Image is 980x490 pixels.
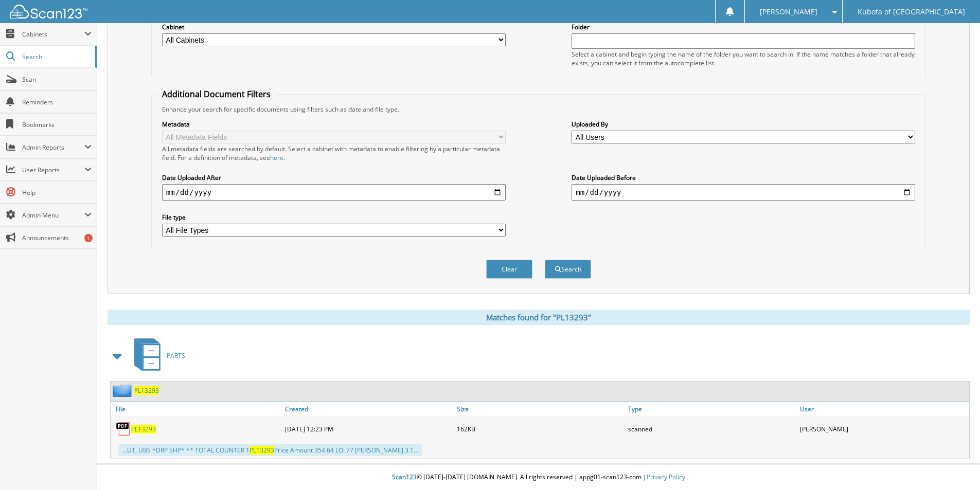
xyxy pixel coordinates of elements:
[128,335,185,376] a: PARTS
[162,23,506,31] label: Cabinet
[22,52,90,61] span: Search
[626,402,797,416] a: Type
[162,173,506,182] label: Date Uploaded After
[454,402,626,416] a: Size
[22,188,92,197] span: Help
[131,425,156,433] a: PL13293
[282,402,454,416] a: Created
[97,465,980,490] div: © [DATE]-[DATE] [DOMAIN_NAME]. All rights reserved | appg01-scan123-com |
[572,173,915,182] label: Date Uploaded Before
[760,9,817,15] span: [PERSON_NAME]
[134,386,159,395] a: PL13293
[454,419,626,439] div: 162KB
[626,419,797,439] div: scanned
[858,9,965,15] span: Kubota of [GEOGRAPHIC_DATA]
[22,233,92,242] span: Announcements
[116,421,131,437] img: PDF.png
[22,75,92,84] span: Scan
[647,473,685,481] a: Privacy Policy
[118,444,422,456] div: ...UT, UBS *DRP SHP* ** TOTAL COUNTER 1 Price Amount 354.64 LO: 77 [PERSON_NAME] 3.1...
[797,419,969,439] div: [PERSON_NAME]
[84,234,93,242] div: 1
[572,23,915,31] label: Folder
[22,98,92,106] span: Reminders
[22,211,84,220] span: Admin Menu
[797,402,969,416] a: User
[157,88,276,100] legend: Additional Document Filters
[10,5,87,19] img: scan123-logo-white.svg
[250,446,274,455] span: PL13293
[157,105,920,114] div: Enhance your search for specific documents using filters such as date and file type.
[108,310,970,325] div: Matches found for "PL13293"
[572,50,915,67] div: Select a cabinet and begin typing the name of the folder you want to search in. If the name match...
[572,120,915,129] label: Uploaded By
[167,351,185,360] span: PARTS
[111,402,282,416] a: File
[572,184,915,201] input: end
[162,184,506,201] input: start
[486,260,532,279] button: Clear
[22,166,84,174] span: User Reports
[162,213,506,222] label: File type
[22,120,92,129] span: Bookmarks
[545,260,591,279] button: Search
[22,30,84,39] span: Cabinets
[162,144,506,162] div: All metadata fields are searched by default. Select a cabinet with metadata to enable filtering b...
[113,384,134,397] img: folder2.png
[929,441,980,490] iframe: Chat Widget
[22,143,84,152] span: Admin Reports
[270,153,283,162] a: here
[162,120,506,129] label: Metadata
[392,473,417,481] span: Scan123
[282,419,454,439] div: [DATE] 12:23 PM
